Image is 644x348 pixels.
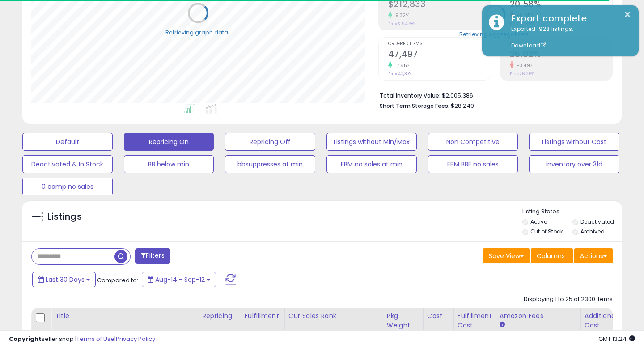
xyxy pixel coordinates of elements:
[22,178,113,195] button: 0 comp no sales
[511,42,546,49] a: Download
[22,155,113,173] button: Deactivated & In Stock
[529,155,619,173] button: inventory over 31d
[124,155,214,173] button: BB below min
[326,133,417,151] button: Listings without Min/Max
[428,133,518,151] button: Non Competitive
[504,12,632,25] div: Export complete
[124,133,214,151] button: Repricing On
[22,133,113,151] button: Default
[624,9,631,20] button: ×
[459,30,531,38] div: Retrieving aggregations..
[225,155,315,173] button: bbsuppresses at min
[9,335,42,343] strong: Copyright
[9,335,155,344] div: seller snap | |
[225,133,315,151] button: Repricing Off
[428,155,518,173] button: FBM BBE no sales
[165,28,231,36] div: Retrieving graph data..
[326,155,417,173] button: FBM no sales at min
[529,133,619,151] button: Listings without Cost
[504,25,632,50] div: Exported 1928 listings.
